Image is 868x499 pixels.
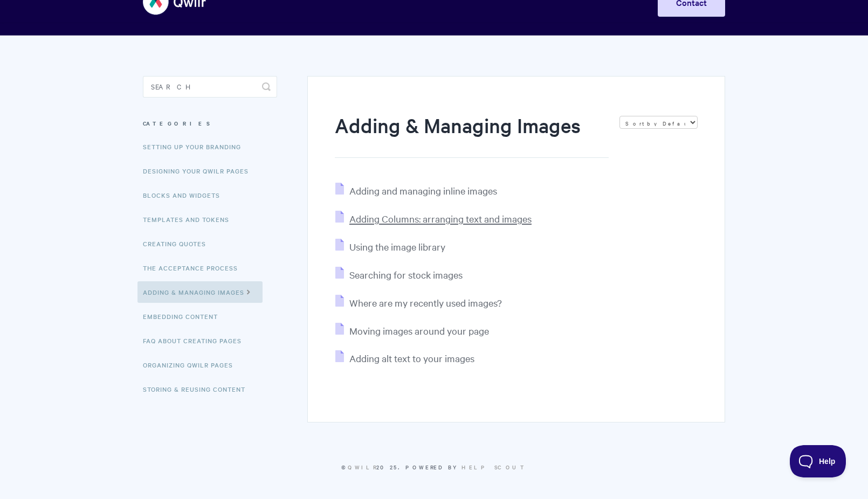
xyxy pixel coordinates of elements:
[349,352,474,364] span: Adding alt text to your images
[143,114,277,133] h3: Categories
[143,160,257,182] a: Designing Your Qwilr Pages
[143,462,725,472] p: © 2025.
[335,324,489,337] a: Moving images around your page
[143,233,214,254] a: Creating Quotes
[335,268,463,281] a: Searching for stock images
[349,240,445,253] span: Using the image library
[137,281,263,303] a: Adding & Managing Images
[335,112,609,158] h1: Adding & Managing Images
[405,463,527,471] span: Powered by
[349,296,502,309] span: Where are my recently used images?
[335,296,502,309] a: Where are my recently used images?
[143,354,241,376] a: Organizing Qwilr Pages
[790,445,846,477] iframe: Toggle Customer Support
[349,324,489,337] span: Moving images around your page
[143,378,253,400] a: Storing & Reusing Content
[461,463,527,471] a: Help Scout
[143,330,250,351] a: FAQ About Creating Pages
[143,76,277,98] input: Search
[619,116,698,129] select: Page reloads on selection
[143,209,237,230] a: Templates and Tokens
[143,136,249,157] a: Setting up your Branding
[335,212,532,225] a: Adding Columns: arranging text and images
[349,184,497,197] span: Adding and managing inline images
[348,463,376,471] a: Qwilr
[143,306,226,327] a: Embedding Content
[143,257,246,279] a: The Acceptance Process
[143,184,228,206] a: Blocks and Widgets
[335,240,445,253] a: Using the image library
[349,268,463,281] span: Searching for stock images
[349,212,532,225] span: Adding Columns: arranging text and images
[335,352,474,364] a: Adding alt text to your images
[335,184,497,197] a: Adding and managing inline images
